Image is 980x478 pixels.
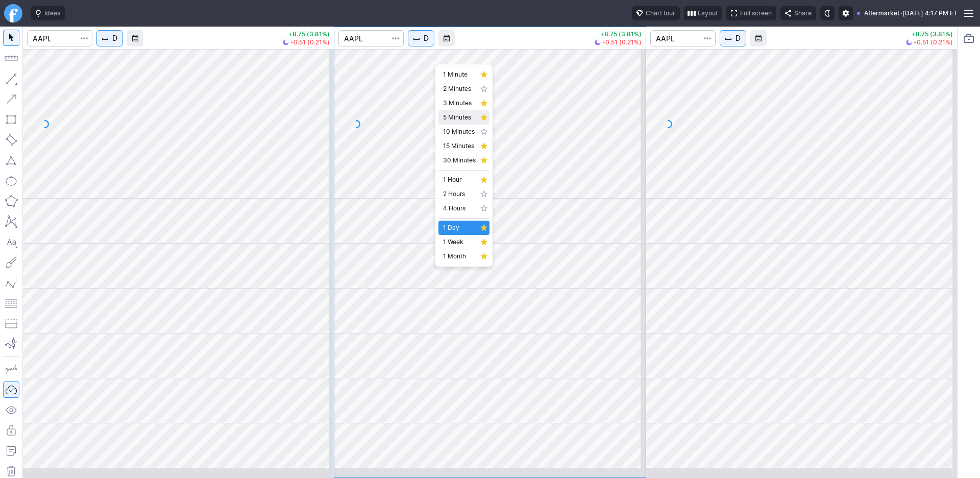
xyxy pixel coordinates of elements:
span: 10 Minutes [443,127,476,137]
span: 1 Hour [443,175,476,185]
span: 30 Minutes [443,155,476,165]
span: 2 Minutes [443,84,476,94]
span: 2 Hours [443,189,476,199]
span: 5 Minutes [443,112,476,123]
span: 3 Minutes [443,98,476,108]
span: 4 Hours [443,203,476,213]
span: 1 Minute [443,69,476,80]
span: 1 Day [443,223,476,233]
span: 1 Week [443,237,476,247]
span: 1 Month [443,251,476,261]
span: 15 Minutes [443,141,476,151]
